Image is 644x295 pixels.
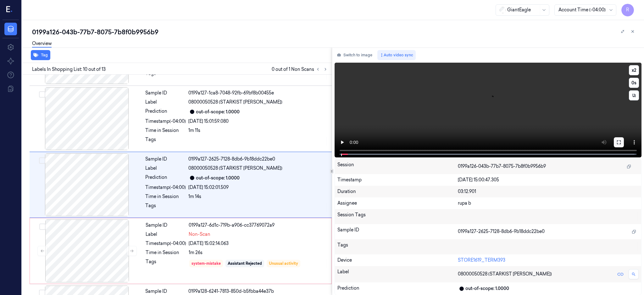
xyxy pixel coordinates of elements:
[32,66,106,73] span: Labels In Shopping List: 10 out of 13
[465,285,509,292] div: out-of-scope: 1.0000
[192,261,221,266] div: system-mistake
[145,202,186,213] div: Tags
[188,90,328,96] div: 0199a127-1ca8-7048-92fb-69bf8b00455e
[188,184,328,191] div: [DATE] 15:02:01.509
[196,175,240,181] div: out-of-scope: 1.0000
[146,249,186,256] div: Time in Session
[189,222,328,229] div: 0199a127-6d1c-719b-a906-cc37769072a9
[146,222,186,229] div: Sample ID
[629,78,639,88] button: 0s
[272,65,329,73] span: 0 out of 1 Non Scans
[145,99,186,105] div: Label
[146,240,186,247] div: Timestamp (-04:00)
[337,177,458,183] div: Timestamp
[337,285,458,292] div: Prediction
[32,28,639,37] div: 0199a126-043b-77b7-8075-7b8f0b9956b9
[458,271,552,277] span: 08000050528 (STARKIST [PERSON_NAME])
[188,165,282,172] span: 08000050528 (STARKIST [PERSON_NAME])
[196,109,240,115] div: out-of-scope: 1.0000
[31,50,50,60] button: Tag
[337,162,458,172] div: Session
[145,136,186,146] div: Tags
[145,165,186,172] div: Label
[146,258,186,269] div: Tags
[458,200,639,207] div: rupa b
[188,193,328,200] div: 1m 14s
[188,118,328,125] div: [DATE] 15:01:59.080
[145,118,186,125] div: Timestamp (-04:00)
[145,70,186,80] div: Tags
[458,257,639,264] div: STORE1619_TERM393
[337,212,458,222] div: Session Tags
[189,249,328,256] div: 1m 26s
[145,174,186,182] div: Prediction
[458,177,639,183] div: [DATE] 15:00:47.305
[146,231,186,238] div: Label
[145,193,186,200] div: Time in Session
[269,261,298,266] div: Unusual activity
[39,224,46,230] button: Select row
[228,261,262,266] div: Assistant Rejected
[145,90,186,96] div: Sample ID
[337,257,458,264] div: Device
[337,200,458,207] div: Assignee
[188,127,328,134] div: 1m 11s
[145,184,186,191] div: Timestamp (-04:00)
[39,91,45,98] button: Select row
[458,188,639,195] div: 03:12.901
[145,288,186,295] div: Sample ID
[621,4,634,16] button: R
[458,163,546,170] span: 0199a126-043b-77b7-8075-7b8f0b9956b9
[335,50,375,60] button: Switch to image
[337,188,458,195] div: Duration
[188,288,328,295] div: 0199a128-6241-7813-850d-b5fbba44e37b
[337,269,458,280] div: Label
[377,50,416,60] button: Auto video sync
[188,156,328,162] div: 0199a127-2625-7128-8db6-9b18ddc22be0
[188,99,282,105] span: 08000050528 (STARKIST [PERSON_NAME])
[39,157,45,164] button: Select row
[189,240,328,247] div: [DATE] 15:02:14.063
[337,227,458,237] div: Sample ID
[458,228,545,235] span: 0199a127-2625-7128-8db6-9b18ddc22be0
[145,127,186,134] div: Time in Session
[629,65,639,75] button: x2
[145,108,186,116] div: Prediction
[337,242,458,252] div: Tags
[32,40,52,48] a: Overview
[145,156,186,162] div: Sample ID
[189,231,210,238] span: Non-Scan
